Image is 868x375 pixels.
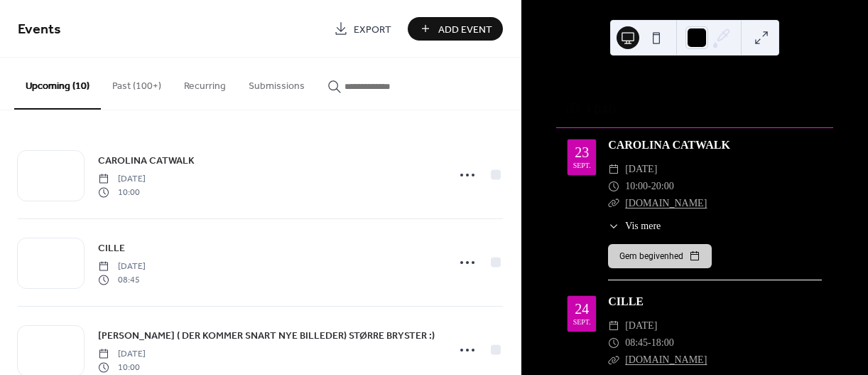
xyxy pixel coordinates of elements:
span: Events [18,16,61,43]
span: [PERSON_NAME] ( DER KOMMER SNART NYE BILLEDER) STØRRE BRYSTER :) [98,329,435,344]
div: 23 [575,145,589,159]
a: [PERSON_NAME] ( DER KOMMER SNART NYE BILLEDER) STØRRE BRYSTER :) [98,327,435,344]
a: CILLE [608,295,644,307]
span: Export [354,22,391,37]
div: sept. [573,162,591,169]
span: - [648,178,651,195]
span: [DATE] [98,173,146,186]
button: Past (100+) [101,58,173,108]
div: ​ [608,317,619,334]
button: Recurring [173,58,237,108]
span: 08:45 [625,334,648,352]
button: Upcoming (10) [14,58,101,110]
a: CAROLINA CATWALK [98,152,195,169]
span: 20:00 [651,178,674,195]
span: Add Event [438,22,492,37]
span: 10:00 [98,361,146,374]
button: Submissions [237,58,316,108]
span: 18:00 [651,334,674,352]
span: 10:00 [625,178,648,195]
span: [DATE] [625,317,657,334]
a: [DOMAIN_NAME] [625,354,707,365]
a: [DOMAIN_NAME] [625,198,707,208]
span: CILLE [98,241,125,256]
div: ​ [608,218,619,233]
div: ​ [608,352,619,369]
div: ​ [608,195,619,212]
div: VAGTPLAN [556,76,833,93]
span: - [648,334,651,352]
div: ​ [608,161,619,178]
span: Vis mere [625,218,661,233]
span: [DATE] [98,260,146,273]
button: Add Event [408,17,503,41]
span: [DATE] [625,161,657,178]
div: sept. [573,319,591,326]
a: Export [323,17,402,41]
div: ​ [608,334,619,352]
span: 10:00 [98,186,146,199]
button: ​Vis mere [608,218,661,233]
a: CAROLINA CATWALK [608,139,730,151]
span: [DATE] [98,348,146,361]
a: CILLE [98,240,125,256]
span: CAROLINA CATWALK [98,154,195,169]
div: ​ [608,178,619,195]
button: Gem begivenhed [608,244,712,268]
div: 24 [575,302,589,316]
span: 08:45 [98,273,146,286]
